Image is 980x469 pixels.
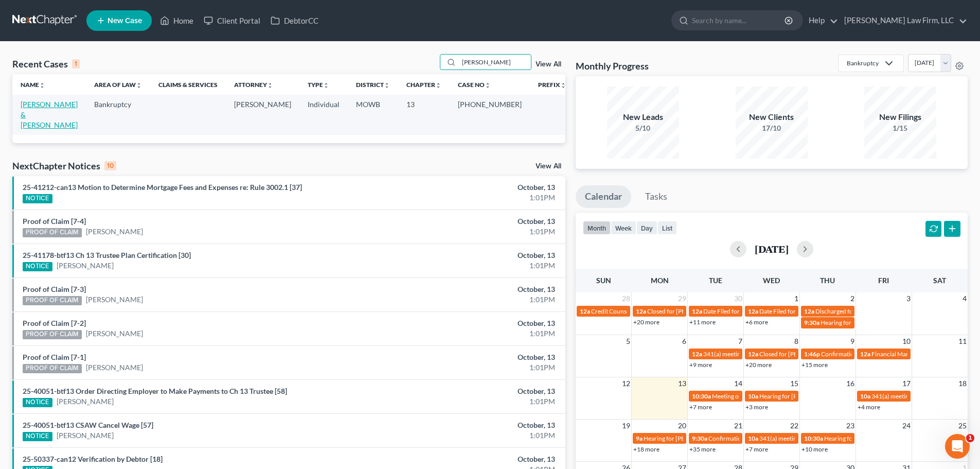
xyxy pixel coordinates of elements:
span: Confirmation hearing for [PERSON_NAME] [708,435,825,442]
a: 25-41212-can13 Motion to Determine Mortgage Fees and Expenses re: Rule 3002.1 [37] [23,183,302,192]
i: unfold_more [560,82,566,89]
span: 12 [621,377,631,390]
iframe: Intercom live chat [945,434,970,459]
button: week [611,221,636,235]
span: Wed [763,276,780,285]
input: Search by name... [459,55,531,70]
span: 7 [737,335,743,348]
span: Mon [651,276,669,285]
a: Calendar [576,185,631,208]
h2: [DATE] [755,244,789,254]
span: 341(a) meeting for [PERSON_NAME] & [PERSON_NAME] [759,435,913,442]
div: New Clients [736,111,808,123]
span: Hearing for [PERSON_NAME] [821,319,901,326]
span: 1 [793,292,799,305]
div: NOTICE [23,194,52,203]
span: Credit Counseling for [PERSON_NAME] [591,307,698,315]
div: New Leads [607,111,679,123]
span: 9:30a [692,435,707,442]
span: 12a [860,350,870,358]
span: 19 [621,420,631,432]
div: NOTICE [23,432,52,441]
span: 4 [961,292,968,305]
span: 13 [677,377,687,390]
span: 1 [966,434,974,442]
span: 12a [692,350,702,358]
div: PROOF OF CLAIM [23,296,82,305]
span: 3 [905,292,912,305]
a: Attorneyunfold_more [234,81,273,89]
a: Case Nounfold_more [458,81,491,89]
span: Tue [709,276,722,285]
a: Area of Lawunfold_more [94,81,142,89]
td: 13 [398,95,450,134]
span: 5 [625,335,631,348]
div: 5/10 [607,123,679,133]
button: month [583,221,611,235]
div: Recent Cases [12,58,80,70]
a: +3 more [745,403,768,411]
i: unfold_more [485,82,491,89]
span: Closed for [PERSON_NAME] & [PERSON_NAME] [647,307,779,315]
div: PROOF OF CLAIM [23,228,82,237]
span: 25 [957,420,968,432]
button: day [636,221,657,235]
a: [PERSON_NAME] [86,328,143,339]
div: 1:01PM [384,193,555,203]
div: October, 13 [384,318,555,328]
span: 15 [789,377,799,390]
div: October, 13 [384,182,555,193]
a: Tasks [636,185,676,208]
span: 12a [804,307,814,315]
span: 12a [636,307,646,315]
a: DebtorCC [265,11,324,30]
div: NOTICE [23,398,52,407]
a: [PERSON_NAME] Law Firm, LLC [839,11,967,30]
a: Proof of Claim [7-2] [23,319,86,327]
span: 9:30a [804,319,819,326]
a: +10 more [801,445,828,453]
div: NextChapter Notices [12,160,116,172]
div: October, 13 [384,454,555,464]
td: MOWB [348,95,398,134]
span: 8 [793,335,799,348]
span: 341(a) meeting for [PERSON_NAME] [703,350,803,358]
div: 1:01PM [384,260,555,271]
div: 1/15 [864,123,936,133]
span: 11 [957,335,968,348]
i: unfold_more [39,82,45,89]
span: 24 [901,420,912,432]
a: +6 more [745,318,768,326]
div: October, 13 [384,386,555,396]
a: 25-41178-btf13 Ch 13 Trustee Plan Certification [30] [23,251,191,259]
span: Sat [933,276,946,285]
div: 1:01PM [384,328,555,339]
h3: Monthly Progress [576,60,649,72]
span: Date Filed for [PERSON_NAME] [703,307,789,315]
span: 12a [748,350,758,358]
a: [PERSON_NAME] [86,227,143,237]
span: 12a [580,307,590,315]
td: [PERSON_NAME] [226,95,299,134]
span: Hearing for 1 Big Red, LLC [824,435,894,442]
span: 10a [748,392,758,400]
div: 10 [104,161,116,170]
a: View All [536,163,561,170]
a: Proof of Claim [7-1] [23,353,86,361]
a: Prefixunfold_more [538,81,566,89]
div: 17/10 [736,123,808,133]
span: Hearing for [PERSON_NAME] [759,392,840,400]
div: PROOF OF CLAIM [23,364,82,373]
span: 10a [860,392,870,400]
td: Bankruptcy [86,95,150,134]
a: Proof of Claim [7-4] [23,217,86,225]
span: 2 [849,292,856,305]
span: 10a [748,435,758,442]
a: Chapterunfold_more [406,81,441,89]
span: 23 [845,420,856,432]
a: View All [536,61,561,68]
td: [PHONE_NUMBER] [450,95,530,134]
a: Proof of Claim [7-3] [23,285,86,293]
span: New Case [108,17,142,25]
td: Individual [299,95,348,134]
